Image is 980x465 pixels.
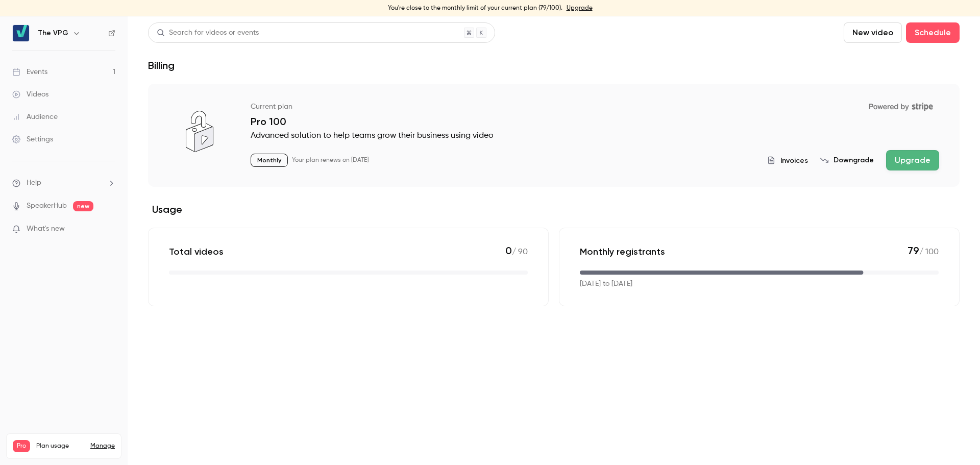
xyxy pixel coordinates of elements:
[292,156,369,164] p: Your plan renews on [DATE]
[580,279,632,289] p: [DATE] to [DATE]
[567,4,593,12] a: Upgrade
[13,25,29,41] img: The VPG
[73,201,93,211] span: new
[908,244,939,258] p: / 100
[27,178,41,188] span: Help
[780,155,808,166] span: Invoices
[12,134,53,144] div: Settings
[580,246,665,258] p: Monthly registrants
[12,89,48,100] div: Videos
[148,59,175,71] h1: Billing
[908,244,919,257] span: 79
[767,155,808,166] button: Invoices
[13,440,30,452] span: Pro
[12,112,58,122] div: Audience
[90,442,115,450] a: Manage
[906,22,960,43] button: Schedule
[251,154,288,167] p: Monthly
[886,150,939,170] button: Upgrade
[27,201,67,211] a: SpeakerHub
[251,115,939,128] p: Pro 100
[157,28,259,38] div: Search for videos or events
[38,28,68,38] h6: The VPG
[148,84,960,306] section: billing
[844,22,902,43] button: New video
[505,244,528,258] p: / 90
[27,224,65,234] span: What's new
[36,442,84,450] span: Plan usage
[251,130,939,142] p: Advanced solution to help teams grow their business using video
[820,155,874,165] button: Downgrade
[505,244,512,257] span: 0
[251,102,292,112] p: Current plan
[169,246,224,258] p: Total videos
[12,178,115,188] li: help-dropdown-opener
[148,203,960,215] h2: Usage
[12,67,47,77] div: Events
